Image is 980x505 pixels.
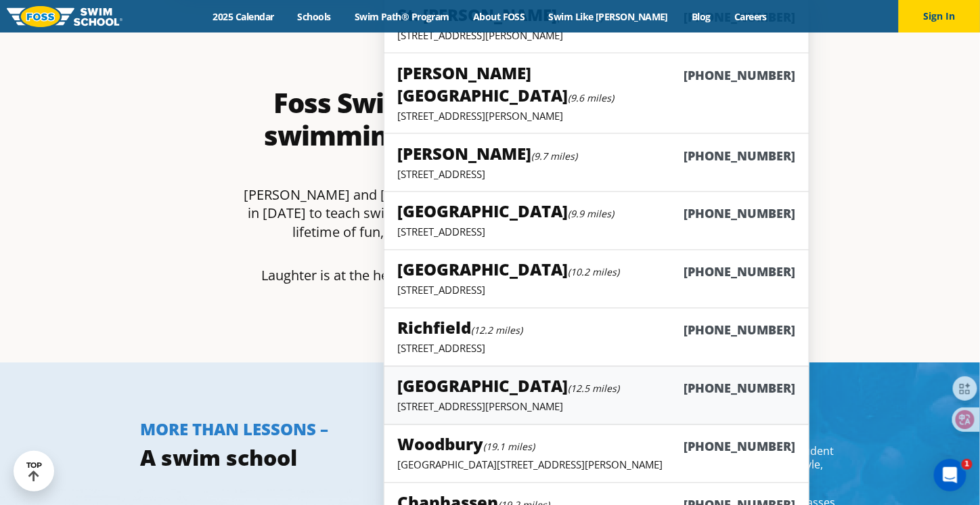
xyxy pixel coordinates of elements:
[398,400,795,414] p: [STREET_ADDRESS][PERSON_NAME]
[140,418,328,441] span: MORE THAN LESSONS –
[398,317,523,339] h5: Richfield
[398,62,684,106] h5: [PERSON_NAME][GEOGRAPHIC_DATA]
[398,200,615,223] h5: [GEOGRAPHIC_DATA]
[384,250,809,309] a: [GEOGRAPHIC_DATA](10.2 miles)[PHONE_NUMBER][STREET_ADDRESS]
[484,441,535,454] small: (19.1 miles)
[398,458,795,472] p: [GEOGRAPHIC_DATA][STREET_ADDRESS][PERSON_NAME]
[398,375,620,397] h5: [GEOGRAPHIC_DATA]
[398,142,578,164] h5: [PERSON_NAME]
[684,206,795,223] h6: [PHONE_NUMBER]
[537,10,680,23] a: Swim Like [PERSON_NAME]
[26,461,42,482] div: TOP
[398,28,795,42] p: [STREET_ADDRESS][PERSON_NAME]
[462,10,537,23] a: About FOSS
[384,366,809,425] a: [GEOGRAPHIC_DATA](12.5 miles)[PHONE_NUMBER][STREET_ADDRESS][PERSON_NAME]
[684,264,795,281] h6: [PHONE_NUMBER]
[384,424,809,483] a: Woodbury(19.1 miles)[PHONE_NUMBER][GEOGRAPHIC_DATA][STREET_ADDRESS][PERSON_NAME]
[384,192,809,250] a: [GEOGRAPHIC_DATA](9.9 miles)[PHONE_NUMBER][STREET_ADDRESS]
[7,6,122,27] img: FOSS Swim School Logo
[684,67,795,106] h6: [PHONE_NUMBER]
[569,382,620,395] small: (12.5 miles)
[680,10,723,23] a: Blog
[140,445,432,472] h3: A swim school
[384,308,809,367] a: Richfield(12.2 miles)[PHONE_NUMBER][STREET_ADDRESS]
[684,148,795,164] h6: [PHONE_NUMBER]
[384,53,809,134] a: [PERSON_NAME][GEOGRAPHIC_DATA](9.6 miles)[PHONE_NUMBER][STREET_ADDRESS][PERSON_NAME]
[569,91,615,104] small: (9.6 miles)
[532,150,578,162] small: (9.7 miles)
[684,322,795,339] h6: [PHONE_NUMBER]
[342,10,461,23] a: Swim Path® Program
[398,284,795,297] p: [STREET_ADDRESS]
[684,439,795,456] h6: [PHONE_NUMBER]
[962,459,973,470] span: 1
[723,10,779,23] a: Careers
[569,266,620,279] small: (10.2 miles)
[398,109,795,123] p: [STREET_ADDRESS][PERSON_NAME]
[384,133,809,192] a: [PERSON_NAME](9.7 miles)[PHONE_NUMBER][STREET_ADDRESS]
[398,225,795,239] p: [STREET_ADDRESS]
[286,10,342,23] a: Schools
[398,342,795,355] p: [STREET_ADDRESS]
[569,208,615,221] small: (9.9 miles)
[472,324,523,337] small: (12.2 miles)
[398,167,795,181] p: [STREET_ADDRESS]
[398,259,620,281] h5: [GEOGRAPHIC_DATA]
[934,459,966,491] iframe: Intercom live chat
[201,10,286,23] a: 2025 Calendar
[398,433,535,456] h5: Woodbury
[684,380,795,397] h6: [PHONE_NUMBER]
